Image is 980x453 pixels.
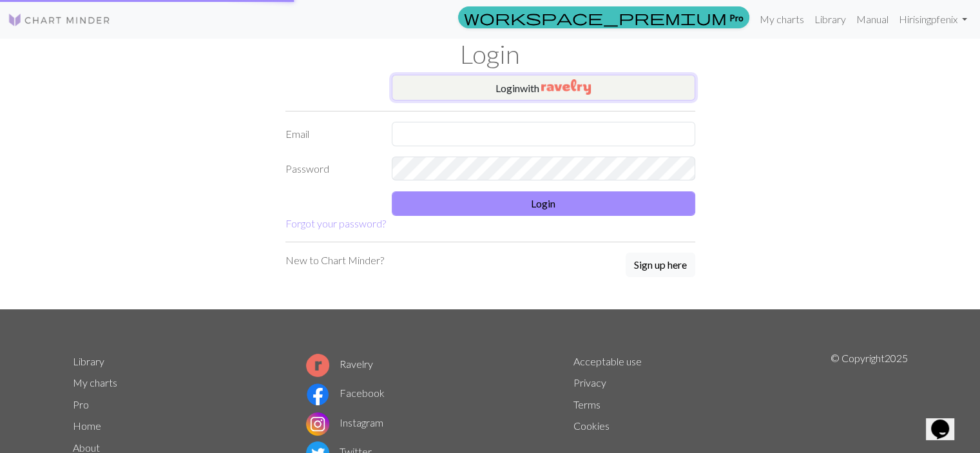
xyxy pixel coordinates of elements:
[73,376,117,389] a: My charts
[458,6,749,28] a: Pro
[392,191,695,216] button: Login
[573,376,606,389] a: Privacy
[285,217,386,229] a: Forgot your password?
[541,79,591,95] img: Ravelry
[626,253,695,278] a: Sign up here
[8,12,111,28] img: Logo
[73,419,101,432] a: Home
[278,157,384,181] label: Password
[464,8,727,26] span: workspace_premium
[894,6,972,32] a: Hirisingpfenix
[73,398,89,410] a: Pro
[285,253,384,268] p: New to Chart Minder?
[306,416,383,429] a: Instagram
[65,39,916,70] h1: Login
[573,398,600,410] a: Terms
[392,75,695,101] button: Loginwith
[306,387,385,399] a: Facebook
[851,6,894,32] a: Manual
[573,355,642,367] a: Acceptable use
[306,383,329,406] img: Facebook logo
[926,401,967,440] iframe: chat widget
[573,419,610,432] a: Cookies
[754,6,809,32] a: My charts
[809,6,851,32] a: Library
[306,354,329,377] img: Ravelry logo
[278,122,384,146] label: Email
[626,253,695,277] button: Sign up here
[306,412,329,436] img: Instagram logo
[73,355,104,367] a: Library
[306,358,373,370] a: Ravelry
